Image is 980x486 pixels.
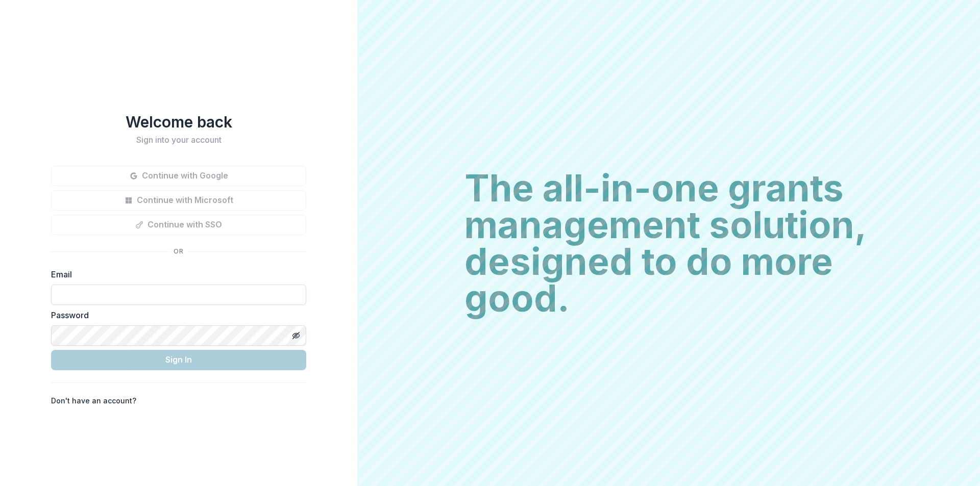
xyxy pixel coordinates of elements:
label: Password [51,309,300,321]
button: Toggle password visibility [288,327,304,344]
button: Sign In [51,350,306,370]
button: Continue with Microsoft [51,190,306,211]
p: Don't have an account? [51,395,136,406]
h2: Sign into your account [51,135,306,145]
h1: Welcome back [51,113,306,131]
button: Continue with Google [51,166,306,186]
label: Email [51,268,300,280]
button: Continue with SSO [51,215,306,235]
